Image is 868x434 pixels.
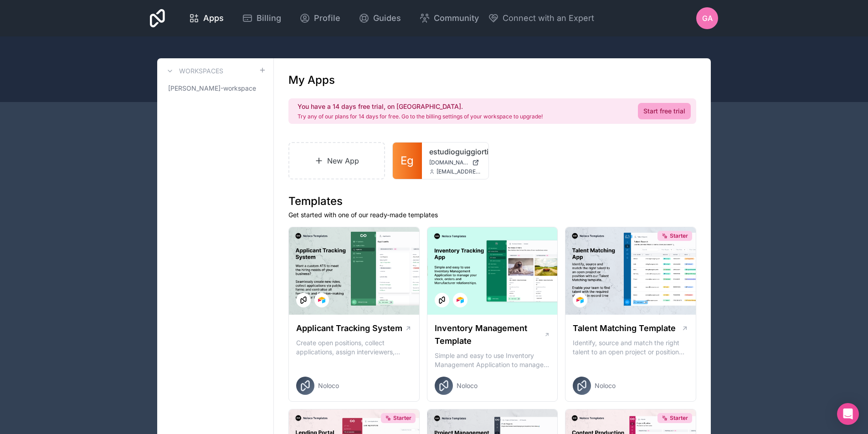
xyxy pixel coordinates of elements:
[670,232,688,240] span: Starter
[457,296,464,304] img: Airtable Logo
[314,12,340,25] span: Profile
[638,103,691,119] a: Start free trial
[168,84,256,93] span: [PERSON_NAME]-workspace
[288,142,385,179] a: New App
[296,338,412,357] p: Create open positions, collect applications, assign interviewers, centralise candidate feedback a...
[488,12,594,25] button: Connect with an Expert
[181,8,231,28] a: Apps
[288,194,696,209] h1: Templates
[434,12,479,25] span: Community
[164,80,266,97] a: [PERSON_NAME]-workspace
[401,153,414,168] span: Eg
[595,381,616,390] span: Noloco
[318,296,325,304] img: Airtable Logo
[429,159,468,166] span: [DOMAIN_NAME]
[179,66,223,76] h3: Workspaces
[203,12,224,25] span: Apps
[412,8,486,28] a: Community
[393,143,422,179] a: Eg
[257,12,281,25] span: Billing
[288,210,696,220] p: Get started with one of our ready-made templates
[298,102,543,111] h2: You have a 14 days free trial, on [GEOGRAPHIC_DATA].
[373,12,401,25] span: Guides
[573,338,688,357] p: Identify, source and match the right talent to an open project or position with our Talent Matchi...
[351,8,408,28] a: Guides
[393,414,411,422] span: Starter
[837,403,859,425] div: Open Intercom Messenger
[702,13,713,24] span: GA
[457,381,478,390] span: Noloco
[429,159,481,166] a: [DOMAIN_NAME]
[318,381,339,390] span: Noloco
[296,322,402,335] h1: Applicant Tracking System
[435,351,550,369] p: Simple and easy to use Inventory Management Application to manage your stock, orders and Manufact...
[298,113,543,120] p: Try any of our plans for 14 days for free. Go to the billing settings of your workspace to upgrade!
[576,296,584,304] img: Airtable Logo
[429,146,481,157] a: estudioguiggiortiz
[670,414,688,422] span: Starter
[435,322,544,347] h1: Inventory Management Template
[164,66,223,77] a: Workspaces
[573,322,676,335] h1: Talent Matching Template
[288,73,335,87] h1: My Apps
[292,8,348,28] a: Profile
[235,8,288,28] a: Billing
[503,12,594,25] span: Connect with an Expert
[437,168,481,175] span: [EMAIL_ADDRESS][DOMAIN_NAME]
